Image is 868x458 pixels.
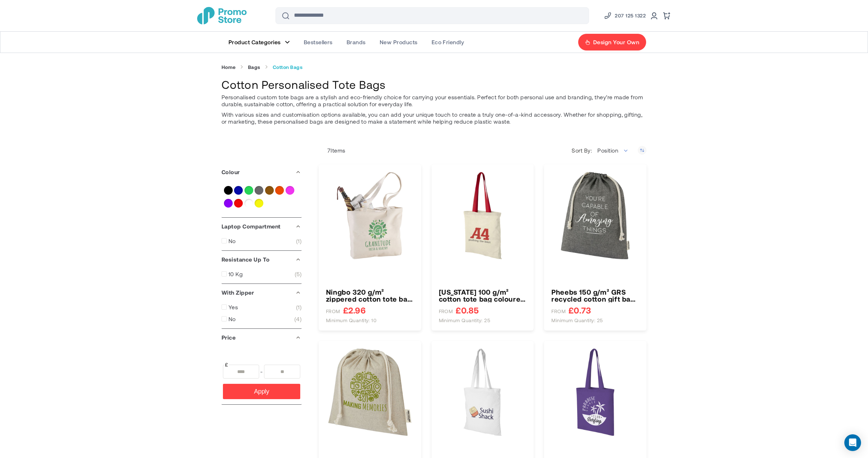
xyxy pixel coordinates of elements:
[340,32,373,53] a: Brands
[296,304,302,311] span: 1
[439,308,453,315] span: FROM
[222,271,302,278] a: 10 Kg 5
[439,348,527,436] img: Peru 180 g/m² cotton tote bag 7L
[222,77,646,92] h1: Cotton Personalised Tote Bags
[326,348,414,436] img: Pheebs 150 g/m² GRS recycled cotton gift bag medium 1.5L
[222,163,302,181] div: Colour
[222,316,302,323] a: No 4
[245,199,253,208] a: White
[224,361,229,368] span: £
[343,306,366,315] span: £2.96
[326,317,377,324] span: Minimum quantity: 10
[551,308,566,315] span: FROM
[297,32,340,53] a: Bestsellers
[326,308,340,315] span: FROM
[222,284,302,301] div: With Zipper
[222,94,646,108] p: Personalised custom tote bags are a stylish and eco-friendly choice for carrying your essentials....
[223,384,300,399] button: Apply
[295,271,302,278] span: 5
[228,316,236,323] span: No
[597,147,618,154] span: Position
[224,186,233,195] a: Black
[197,7,247,24] a: store logo
[347,39,366,46] span: Brands
[456,306,479,315] span: £0.85
[439,288,527,302] h3: [US_STATE] 100 g/m² cotton tote bag coloured handles 7L
[255,186,263,195] a: Grey
[234,186,243,195] a: Blue
[296,238,302,244] span: 1
[223,365,259,379] input: From
[245,186,253,195] a: Green
[222,218,302,235] div: Laptop Compartment
[551,348,639,436] img: Madras 140 g/m² Promotional Branded Cotton Tote Bag 7L
[222,251,302,268] div: Resistance Up To
[286,186,294,195] a: Pink
[234,199,243,208] a: Red
[248,64,261,70] a: Bags
[615,11,646,20] span: 207 125 1322
[578,33,646,51] a: Design Your Own
[594,143,633,157] span: Position
[222,238,302,244] a: No 1
[425,32,471,53] a: Eco Friendly
[373,32,425,53] a: New Products
[593,39,639,46] span: Design Your Own
[551,317,603,324] span: Minimum quantity: 25
[551,288,639,302] a: Pheebs 150 g/m² GRS recycled cotton gift bag large 4L
[326,172,414,259] img: Ningbo 320 g/m² zippered cotton tote bag 15L
[228,238,236,244] span: No
[224,199,233,208] a: Purple
[572,147,594,154] label: Sort By
[259,365,264,379] span: -
[228,39,281,46] span: Product Categories
[439,288,527,302] a: Nevada 100 g/m² cotton tote bag coloured handles 7L
[264,365,300,379] input: To
[326,288,414,302] a: Ningbo 320 g/m² zippered cotton tote bag 15L
[197,7,247,24] img: Promotional Merchandise
[255,199,263,208] a: Yellow
[638,146,646,155] a: Set Descending Direction
[273,64,303,70] strong: Cotton Bags
[319,147,346,154] p: Items
[265,186,274,195] a: Natural
[294,316,302,323] span: 4
[432,39,464,46] span: Eco Friendly
[275,186,284,195] a: Orange
[277,7,294,24] button: Search
[439,317,490,324] span: Minimum quantity: 25
[222,111,646,125] p: With various sizes and customisation options available, you can add your unique touch to create a...
[228,304,238,311] span: Yes
[551,172,639,259] img: Pheebs 150 g/m² GRS recycled cotton gift bag large 4L
[304,39,333,46] span: Bestsellers
[844,434,861,451] div: Open Intercom Messenger
[604,11,646,20] a: Phone
[439,172,527,259] img: Nevada 100 g/m² cotton tote bag coloured handles 7L
[222,304,302,311] a: Yes 1
[222,64,236,70] a: Home
[327,147,331,154] span: 7
[228,271,243,278] span: 10 Kg
[380,39,418,46] span: New Products
[222,32,297,53] a: Product Categories
[568,306,591,315] span: £0.73
[222,329,302,346] div: Price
